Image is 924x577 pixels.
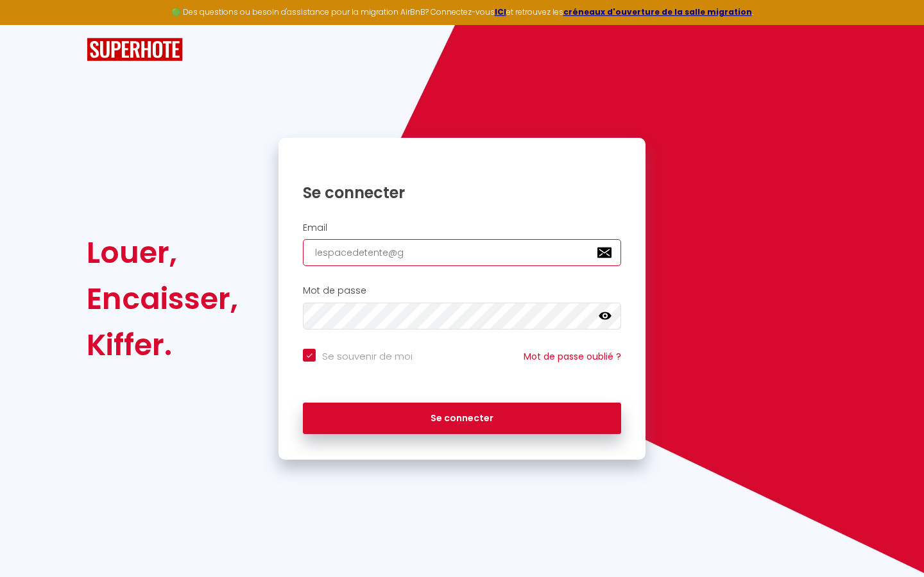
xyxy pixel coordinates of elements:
[87,276,238,322] div: Encaisser,
[303,403,621,435] button: Se connecter
[563,6,752,17] a: créneaux d'ouverture de la salle migration
[303,285,621,296] h2: Mot de passe
[87,322,238,368] div: Kiffer.
[87,38,183,62] img: SuperHote logo
[303,183,621,203] h1: Se connecter
[524,350,621,363] a: Mot de passe oublié ?
[87,230,238,276] div: Louer,
[495,6,506,17] a: ICI
[303,222,621,233] h2: Email
[303,239,621,266] input: Ton Email
[10,5,49,44] button: Ouvrir le widget de chat LiveChat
